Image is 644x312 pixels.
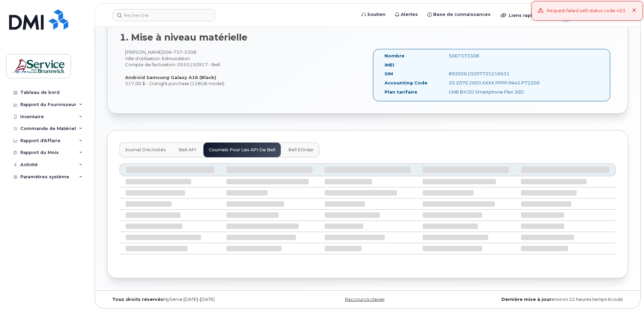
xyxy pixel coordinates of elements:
label: Plan tarifaire [385,89,417,95]
span: Bell API [179,147,196,153]
div: Liens rapides [496,8,553,22]
span: 737 [172,49,182,55]
div: MyServe [DATE]–[DATE] [107,297,281,302]
label: SIM [385,71,393,77]
div: environ 22 heures temps écoulé [454,297,628,302]
label: Nombre [385,53,404,59]
a: Raccourcis clavier [345,297,385,302]
div: [PERSON_NAME] Ville d'utilisation: Edmundston Compte de facturation: 0555150917 - Bell 317,00 $ -... [120,49,368,86]
span: 506 [163,49,196,55]
span: Soutien [367,11,386,18]
a: Alertes [390,8,423,21]
span: Liens rapides [509,12,541,18]
span: Journal d'Activités [125,147,166,153]
div: 5067373308 [444,53,534,59]
strong: Android Samsung Galaxy A16 (Black) [125,75,216,80]
div: 20.2070.2003.XXXX.PPPP.PA45.P72200 [444,80,534,86]
span: Base de connaissances [433,11,491,18]
div: GNB BYOD Smartphone Flex 30D [444,89,534,95]
div: 89302610207725216631 [444,71,534,77]
label: Accounting Code [385,80,427,86]
strong: 1. Mise à niveau matérielle [120,32,247,43]
strong: Dernière mise à jour [501,297,551,302]
span: Bell eOrder [288,147,314,153]
input: Recherche [113,9,215,21]
a: Soutien [357,8,390,21]
div: Request failed with status code 403 [547,7,625,14]
label: IMEI [385,62,394,68]
span: 3308 [182,49,196,55]
span: Alertes [401,11,418,18]
a: Base de connaissances [423,8,495,21]
strong: Tous droits réservés [112,297,163,302]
